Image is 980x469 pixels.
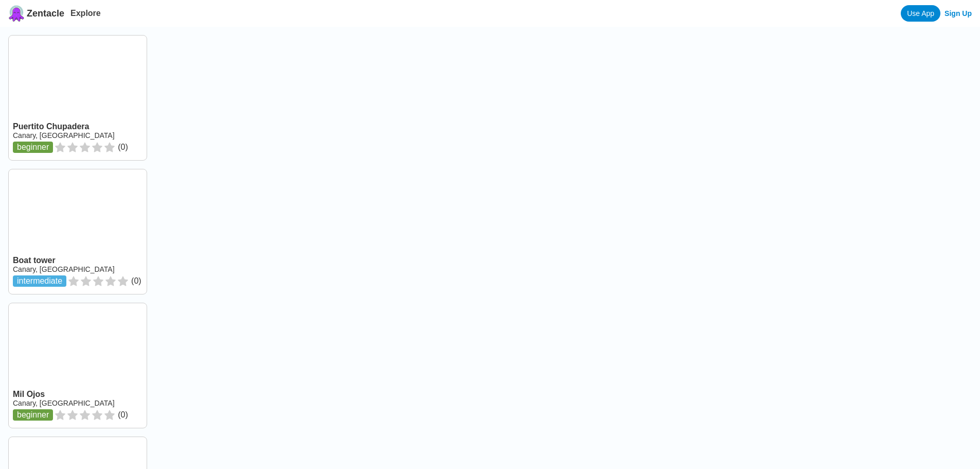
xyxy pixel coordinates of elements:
[70,9,101,18] a: Explore
[8,5,64,22] a: Zentacle logoZentacle
[945,9,972,18] a: Sign Up
[27,8,64,19] span: Zentacle
[8,5,25,22] img: Zentacle logo
[13,265,115,273] a: Canary, [GEOGRAPHIC_DATA]
[901,5,940,22] a: Use App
